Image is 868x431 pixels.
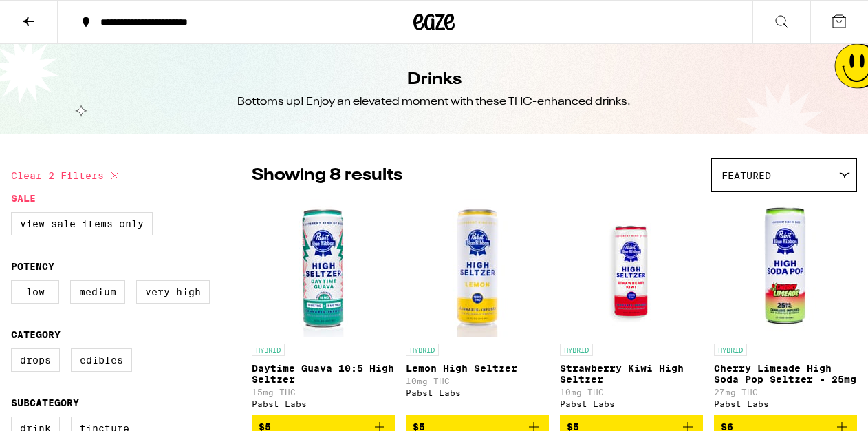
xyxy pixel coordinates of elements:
img: Pabst Labs - Strawberry Kiwi High Seltzer [563,199,700,337]
div: Pabst Labs [560,399,703,408]
p: Daytime Guava 10:5 High Seltzer [252,363,395,385]
p: 10mg THC [406,377,549,386]
label: Drops [11,348,60,372]
div: Pabst Labs [714,399,857,408]
label: View Sale Items Only [11,212,153,235]
div: Pabst Labs [406,388,549,397]
p: Showing 8 results [252,164,402,187]
button: Clear 2 filters [11,158,123,193]
p: 27mg THC [714,388,857,397]
legend: Subcategory [11,397,79,408]
a: Open page for Lemon High Seltzer from Pabst Labs [406,199,549,415]
a: Open page for Daytime Guava 10:5 High Seltzer from Pabst Labs [252,199,395,415]
legend: Category [11,329,61,340]
p: Cherry Limeade High Soda Pop Seltzer - 25mg [714,363,857,385]
div: Pabst Labs [252,399,395,408]
legend: Potency [11,261,54,272]
a: Open page for Strawberry Kiwi High Seltzer from Pabst Labs [560,199,703,415]
p: HYBRID [406,344,439,356]
a: Open page for Cherry Limeade High Soda Pop Seltzer - 25mg from Pabst Labs [714,199,857,415]
label: Medium [70,280,125,304]
img: Pabst Labs - Cherry Limeade High Soda Pop Seltzer - 25mg [717,199,854,337]
img: Pabst Labs - Daytime Guava 10:5 High Seltzer [254,199,392,337]
p: HYBRID [560,344,593,356]
p: HYBRID [252,344,285,356]
p: 15mg THC [252,388,395,397]
p: Lemon High Seltzer [406,363,549,374]
p: 10mg THC [560,388,703,397]
div: Bottoms up! Enjoy an elevated moment with these THC-enhanced drinks. [237,94,631,109]
label: Edibles [71,348,132,372]
p: HYBRID [714,344,747,356]
h1: Drinks [407,68,462,92]
label: Low [11,280,59,304]
span: Featured [721,170,771,181]
legend: Sale [11,193,36,204]
p: Strawberry Kiwi High Seltzer [560,363,703,385]
label: Very High [136,280,210,304]
img: Pabst Labs - Lemon High Seltzer [409,199,546,337]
